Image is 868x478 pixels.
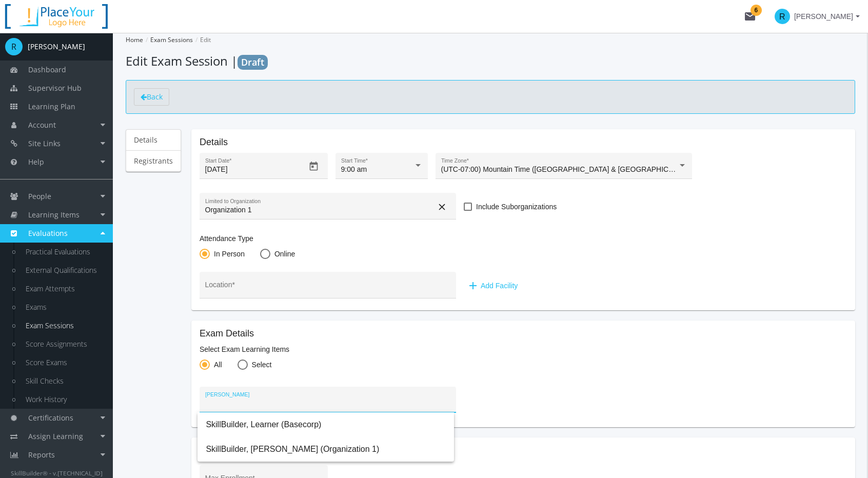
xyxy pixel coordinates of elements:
mat-icon: mail [744,10,756,23]
h2: Enrollment Details [200,446,847,456]
a: Back [134,88,169,106]
span: Certifications [28,413,73,423]
h1: Edit Exam Session | [126,52,855,70]
div: [PERSON_NAME] [28,42,85,52]
span: Learning Plan [28,102,75,111]
span: R [5,38,23,55]
span: Draft [238,55,268,70]
mat-icon: close [436,201,448,213]
span: Include Suborganizations [476,201,557,213]
span: Assign Learning [28,431,83,441]
h2: Exam Details [200,329,847,339]
span: 9:00 am [341,165,367,173]
input: Select... [205,285,451,293]
a: Registrants [126,150,181,172]
a: Score Assignments [15,335,113,353]
span: R [775,9,790,24]
span: Help [28,157,44,167]
a: Exam Attempts [15,280,113,298]
small: SkillBuilder® - v.[TECHNICAL_ID] [11,469,103,477]
a: Practical Evaluations [15,243,113,261]
span: Dashboard [28,65,66,74]
a: Skill Checks [15,372,113,390]
mat-label: Attendance Type [200,233,847,244]
a: Home [126,35,143,44]
mat-icon: add [467,280,479,292]
span: [PERSON_NAME] [794,7,853,26]
button: Open calendar [305,157,323,175]
a: Work History [15,390,113,409]
span: People [28,191,51,201]
span: Account [28,120,56,130]
span: In Person [210,249,245,259]
a: Exam Sessions [15,316,113,335]
input: Select an Organization [205,206,433,214]
mat-label: Select Exam Learning Items [200,344,847,354]
a: External Qualifications [15,261,113,280]
span: Evaluations [28,228,68,238]
span: All [210,360,222,370]
h2: Details [200,137,847,148]
span: Supervisor Hub [28,83,82,93]
span: Site Links [28,138,61,148]
span: (UTC-07:00) Mountain Time ([GEOGRAPHIC_DATA] & [GEOGRAPHIC_DATA]) [441,165,695,173]
span: Add Facility [467,276,518,295]
span: Select [248,360,272,370]
a: Details [126,129,181,151]
a: Exams [15,298,113,316]
button: Add Facility [459,272,526,299]
a: Exam Sessions [150,35,193,44]
span: Learning Items [28,210,80,220]
span: SkillBuilder, [PERSON_NAME] (Organization 1) [206,437,446,462]
span: Reports [28,450,55,460]
a: Score Exams [15,353,113,372]
span: Online [270,249,295,259]
span: SkillBuilder, Learner (Basecorp) [206,412,446,437]
li: Edit [193,33,211,47]
span: Back [147,92,163,102]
